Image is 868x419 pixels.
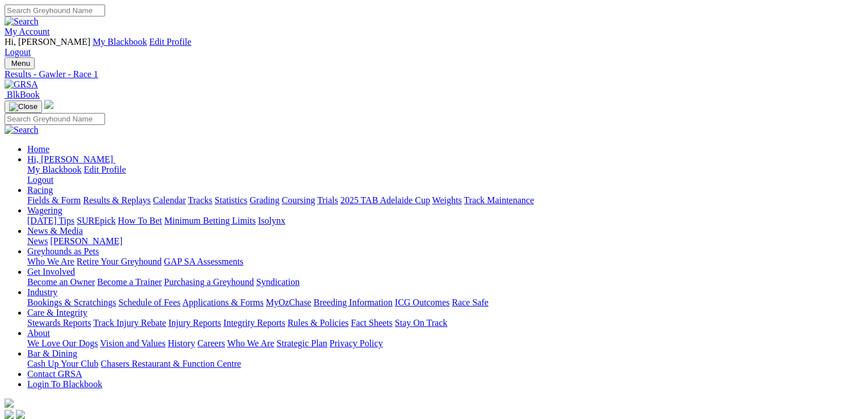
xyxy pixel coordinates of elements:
span: Menu [11,59,30,68]
a: Chasers Restaurant & Function Centre [101,359,241,368]
span: Hi, [PERSON_NAME] [5,37,90,47]
a: Results & Replays [83,195,151,205]
a: Retire Your Greyhound [77,257,162,266]
a: Get Involved [27,267,75,276]
a: We Love Our Dogs [27,338,98,348]
button: Toggle navigation [5,57,35,69]
a: Tracks [188,195,212,205]
input: Search [5,113,105,125]
a: Become a Trainer [97,277,162,287]
a: MyOzChase [266,298,311,307]
img: Search [5,16,39,27]
a: Trials [317,195,338,205]
a: GAP SA Assessments [164,257,244,266]
div: Bar & Dining [27,359,855,369]
a: My Blackbook [27,165,82,174]
a: Breeding Information [314,298,393,307]
a: Logout [5,47,31,57]
a: Strategic Plan [277,338,327,348]
a: Results - Gawler - Race 1 [5,69,855,79]
div: Hi, [PERSON_NAME] [27,165,855,185]
a: Home [27,144,49,154]
div: Industry [27,298,855,308]
a: Bar & Dining [27,349,77,358]
a: Logout [27,175,53,185]
img: logo-grsa-white.png [44,100,53,109]
a: Cash Up Your Club [27,359,98,368]
a: BlkBook [5,90,40,99]
a: Fact Sheets [351,318,393,328]
a: Injury Reports [168,318,221,328]
a: 2025 TAB Adelaide Cup [340,195,430,205]
a: Contact GRSA [27,369,82,379]
input: Search [5,5,105,16]
a: Rules & Policies [287,318,349,328]
a: About [27,328,50,338]
a: Login To Blackbook [27,379,102,389]
a: Wagering [27,206,62,215]
a: Track Maintenance [464,195,534,205]
a: Grading [250,195,279,205]
div: Greyhounds as Pets [27,257,855,267]
a: Stewards Reports [27,318,91,328]
a: Care & Integrity [27,308,87,317]
span: Hi, [PERSON_NAME] [27,154,113,164]
a: Race Safe [452,298,488,307]
a: News & Media [27,226,83,236]
a: Applications & Forms [182,298,264,307]
a: Careers [197,338,225,348]
a: Schedule of Fees [118,298,180,307]
a: Stay On Track [395,318,447,328]
div: Care & Integrity [27,318,855,328]
a: Syndication [256,277,299,287]
div: Wagering [27,216,855,226]
a: Greyhounds as Pets [27,246,99,256]
img: Close [9,102,37,111]
a: Bookings & Scratchings [27,298,116,307]
a: Become an Owner [27,277,95,287]
a: My Blackbook [93,37,147,47]
a: My Account [5,27,50,36]
div: About [27,338,855,349]
a: Who We Are [227,338,274,348]
a: Fields & Form [27,195,81,205]
button: Toggle navigation [5,100,42,113]
a: Coursing [282,195,315,205]
span: BlkBook [7,90,40,99]
img: logo-grsa-white.png [5,399,14,408]
a: Track Injury Rebate [93,318,166,328]
a: Vision and Values [100,338,165,348]
a: History [168,338,195,348]
a: Edit Profile [84,165,126,174]
a: [DATE] Tips [27,216,74,225]
a: Integrity Reports [223,318,285,328]
a: Who We Are [27,257,74,266]
div: Racing [27,195,855,206]
a: Privacy Policy [329,338,383,348]
img: facebook.svg [5,410,14,419]
div: News & Media [27,236,855,246]
img: Search [5,125,39,135]
a: Minimum Betting Limits [164,216,256,225]
a: Statistics [215,195,248,205]
a: SUREpick [77,216,115,225]
div: My Account [5,37,855,57]
a: Edit Profile [149,37,191,47]
a: Purchasing a Greyhound [164,277,254,287]
a: Hi, [PERSON_NAME] [27,154,115,164]
a: ICG Outcomes [395,298,449,307]
a: Racing [27,185,53,195]
img: twitter.svg [16,410,25,419]
a: How To Bet [118,216,162,225]
a: Isolynx [258,216,285,225]
a: [PERSON_NAME] [50,236,122,246]
a: Industry [27,287,57,297]
a: Weights [432,195,462,205]
img: GRSA [5,79,38,90]
a: Calendar [153,195,186,205]
a: News [27,236,48,246]
div: Get Involved [27,277,855,287]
